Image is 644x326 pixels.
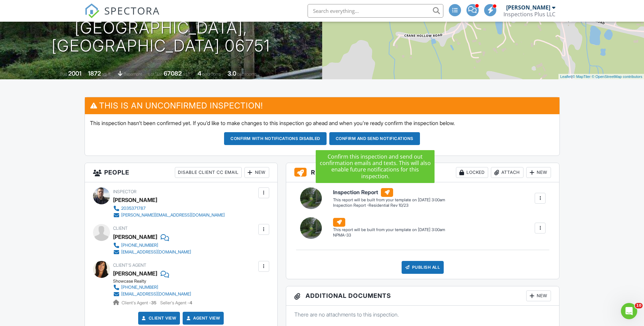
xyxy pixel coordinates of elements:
[141,315,177,322] a: Client View
[113,268,157,279] a: [PERSON_NAME]
[183,72,191,77] span: sq.ft.
[526,290,551,301] div: New
[11,1,311,55] h1: [STREET_ADDRESS] [GEOGRAPHIC_DATA], [GEOGRAPHIC_DATA] 06751
[333,197,445,203] div: This report will be built from your template on [DATE] 3:00am
[333,188,445,197] h6: Inspection Report
[113,279,197,284] div: Showcase Realty
[113,291,191,298] a: [EMAIL_ADDRESS][DOMAIN_NAME]
[402,261,444,274] div: Publish All
[85,97,559,114] h3: This is an Unconfirmed Inspection!
[121,212,225,218] div: [PERSON_NAME][EMAIL_ADDRESS][DOMAIN_NAME]
[329,132,420,145] button: Confirm and send notifications
[198,70,201,77] div: 4
[202,72,221,77] span: bedrooms
[558,74,644,80] div: |
[121,291,191,297] div: [EMAIL_ADDRESS][DOMAIN_NAME]
[308,4,443,18] input: Search everything...
[333,232,445,238] div: NPMA-33
[68,70,81,77] div: 2001
[90,119,554,127] p: This inspection hasn't been confirmed yet. If you'd like to make changes to this inspection go ah...
[491,167,523,178] div: Attach
[121,249,191,255] div: [EMAIL_ADDRESS][DOMAIN_NAME]
[592,75,642,79] a: © OpenStreetMap contributors
[85,163,277,182] h3: People
[244,167,269,178] div: New
[113,232,157,242] div: [PERSON_NAME]
[122,300,158,305] span: Client's Agent -
[124,72,142,77] span: basement
[121,285,158,290] div: [PHONE_NUMBER]
[113,242,191,249] a: [PHONE_NUMBER]
[148,72,163,77] span: Lot Size
[113,249,191,256] a: [EMAIL_ADDRESS][DOMAIN_NAME]
[113,189,136,194] span: Inspector
[503,11,555,18] div: Inspections Plus LLC
[113,195,157,205] div: [PERSON_NAME]
[175,167,242,178] div: Disable Client CC Email
[224,132,327,145] button: Confirm with notifications disabled
[526,167,551,178] div: New
[572,75,591,79] a: © MapTiler
[104,3,160,18] span: SPECTORA
[227,70,236,77] div: 3.0
[635,303,643,308] span: 10
[621,303,637,319] iframe: Intercom live chat
[294,311,551,318] p: There are no attachments to this inspection.
[333,227,445,232] div: This report will be built from your template on [DATE] 3:00am
[189,300,192,305] strong: 4
[237,72,257,77] span: bathrooms
[333,203,445,208] div: Inspection Report -Residential Rev 10/23
[151,300,157,305] strong: 35
[160,300,192,305] span: Seller's Agent -
[185,315,220,322] a: Agent View
[113,205,225,212] a: 2035371787
[113,263,146,268] span: Client's Agent
[164,70,182,77] div: 67082
[60,72,67,77] span: Built
[113,284,191,291] a: [PHONE_NUMBER]
[88,70,101,77] div: 1872
[102,72,111,77] span: sq. ft.
[85,9,160,23] a: SPECTORA
[456,167,488,178] div: Locked
[286,286,559,306] h3: Additional Documents
[85,3,99,18] img: The Best Home Inspection Software - Spectora
[286,163,559,182] h3: Reports
[113,226,128,231] span: Client
[121,206,146,211] div: 2035371787
[506,4,550,11] div: [PERSON_NAME]
[121,243,158,248] div: [PHONE_NUMBER]
[113,212,225,219] a: [PERSON_NAME][EMAIL_ADDRESS][DOMAIN_NAME]
[560,75,571,79] a: Leaflet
